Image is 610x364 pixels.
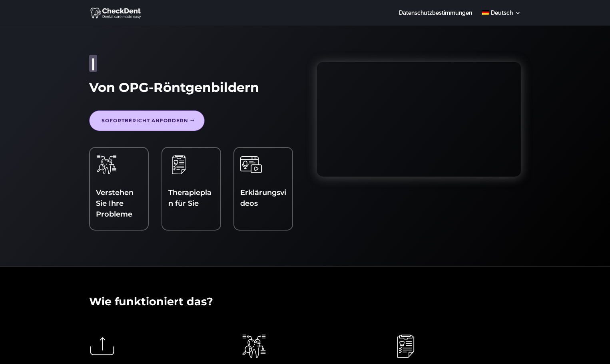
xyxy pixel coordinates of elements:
h1: Von OPG-Röntgenbildern [89,80,293,99]
iframe: Wie Sie Ihr Röntgenbild hochladen und sofort eine zweite Meinung erhalten [317,62,521,177]
img: CheckDent [90,6,142,19]
span: Deutsch [491,10,513,16]
a: Datenschutzbestimmungen [399,10,472,26]
a: Therapieplan für Sie [168,188,211,208]
span: Wie funktioniert das? [89,295,213,308]
span: | [91,56,95,71]
a: Verstehen Sie Ihre Probleme [96,188,134,219]
a: Sofortbericht anfordern [89,110,205,131]
a: Deutsch [482,10,521,26]
a: Erklärungsvideos [240,188,286,208]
